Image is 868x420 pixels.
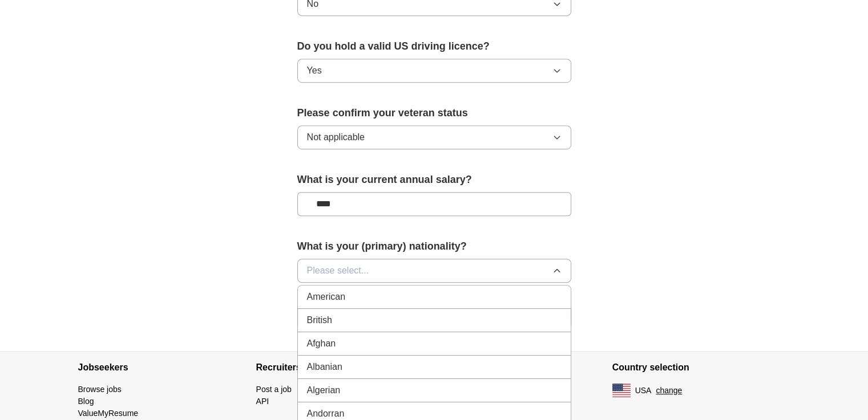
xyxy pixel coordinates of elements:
[307,337,336,350] span: Afghan
[297,59,571,83] button: Yes
[297,39,571,54] label: Do you hold a valid US driving licence?
[307,313,332,327] span: British
[297,172,571,187] label: What is your current annual salary?
[297,105,571,121] label: Please confirm your veteran status
[612,352,790,384] h4: Country selection
[307,264,369,278] span: Please select...
[307,131,365,144] span: Not applicable
[307,384,341,397] span: Algerian
[307,64,322,78] span: Yes
[297,239,571,254] label: What is your (primary) nationality?
[307,360,342,374] span: Albanian
[256,397,269,406] a: API
[256,385,292,394] a: Post a job
[297,259,571,283] button: Please select...
[656,385,682,397] button: change
[78,409,139,418] a: ValueMyResume
[78,385,122,394] a: Browse jobs
[78,397,94,406] a: Blog
[635,385,652,397] span: USA
[297,125,571,149] button: Not applicable
[307,290,346,304] span: American
[612,384,631,397] img: US flag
